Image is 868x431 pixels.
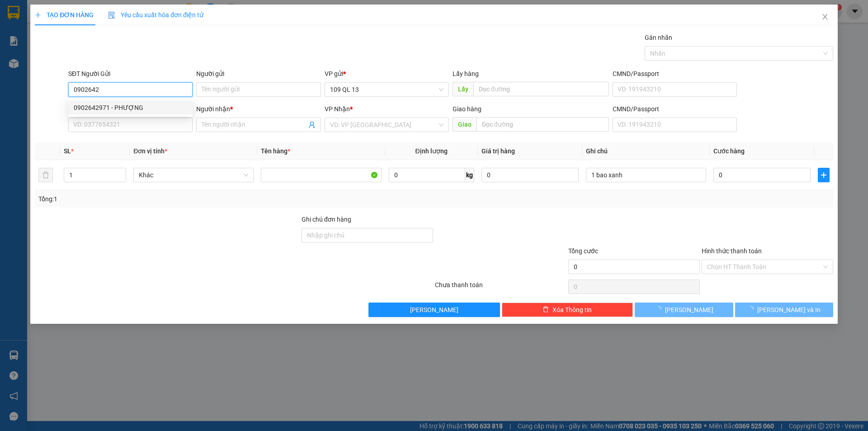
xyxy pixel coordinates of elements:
[434,280,567,296] div: Chưa thanh toán
[635,303,733,317] button: [PERSON_NAME]
[330,83,443,96] span: 109 QL 13
[302,216,351,223] label: Ghi chú đơn hàng
[64,147,71,155] span: SL
[410,305,458,315] span: [PERSON_NAME]
[325,69,449,79] div: VP gửi
[308,121,316,128] span: user-add
[812,5,838,30] button: Close
[108,11,203,19] span: Yêu cầu xuất hóa đơn điện tử
[465,168,474,182] span: kg
[586,168,706,182] input: Ghi Chú
[747,306,757,313] span: loading
[542,306,549,313] span: delete
[582,142,710,160] th: Ghi chú
[821,13,829,20] span: close
[68,69,193,79] div: SĐT Người Gửi
[665,305,713,315] span: [PERSON_NAME]
[757,305,821,315] span: [PERSON_NAME] và In
[4,31,172,43] li: 02523854854
[453,82,473,96] span: Lấy
[645,34,672,41] label: Gán nhãn
[713,147,745,155] span: Cước hàng
[35,11,94,19] span: TẠO ĐƠN HÀNG
[481,168,579,182] input: 0
[453,117,476,132] span: Giao
[261,147,290,155] span: Tên hàng
[74,103,187,113] div: 0902642971 - PHƯỢNG
[52,33,59,40] span: phone
[52,22,59,29] span: environment
[552,305,592,315] span: Xóa Thông tin
[4,57,91,71] b: GỬI : 109 QL 13
[655,306,665,313] span: loading
[568,247,598,255] span: Tổng cước
[453,105,481,113] span: Giao hàng
[38,168,53,182] button: delete
[473,82,609,96] input: Dọc đường
[4,4,49,49] img: logo.jpg
[476,117,609,132] input: Dọc đường
[325,105,350,113] span: VP Nhận
[481,147,515,155] span: Giá trị hàng
[735,303,833,317] button: [PERSON_NAME] và In
[4,20,172,31] li: 01 [PERSON_NAME]
[35,12,41,18] span: plus
[68,100,193,115] div: 0902642971 - PHƯỢNG
[818,168,830,182] button: plus
[52,6,128,17] b: [PERSON_NAME]
[415,147,448,155] span: Định lượng
[108,12,115,19] img: icon
[38,194,335,204] div: Tổng: 1
[613,104,737,114] div: CMND/Passport
[196,69,321,79] div: Người gửi
[139,168,248,182] span: Khác
[261,168,381,182] input: VD: Bàn, Ghế
[702,247,762,255] label: Hình thức thanh toán
[502,303,633,317] button: deleteXóa Thông tin
[133,147,167,155] span: Đơn vị tính
[453,70,479,77] span: Lấy hàng
[302,228,433,242] input: Ghi chú đơn hàng
[818,171,829,179] span: plus
[368,303,500,317] button: [PERSON_NAME]
[613,69,737,79] div: CMND/Passport
[196,104,321,114] div: Người nhận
